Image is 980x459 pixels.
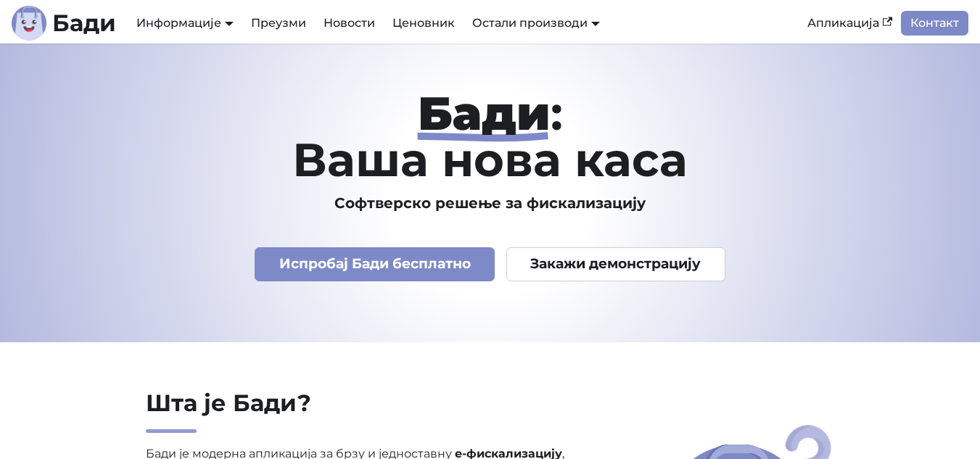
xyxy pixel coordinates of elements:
a: Информације [136,16,234,30]
a: Остали производи [472,16,600,30]
a: Апликација [799,11,901,36]
a: ЛогоБади [12,6,116,41]
b: Бади [52,12,116,35]
a: Испробај Бади бесплатно [255,247,495,281]
a: Контакт [901,11,968,36]
strong: Бади [418,85,551,141]
a: Преузми [242,11,315,36]
a: Ценовник [384,11,464,36]
a: Новости [315,11,384,36]
h2: Шта је Бади? [146,389,605,433]
h3: Софтверско решење за фискализацију [88,194,892,212]
img: Лого [12,6,46,41]
h1: : Ваша нова каса [88,90,892,183]
a: Закажи демонстрацију [506,247,725,281]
